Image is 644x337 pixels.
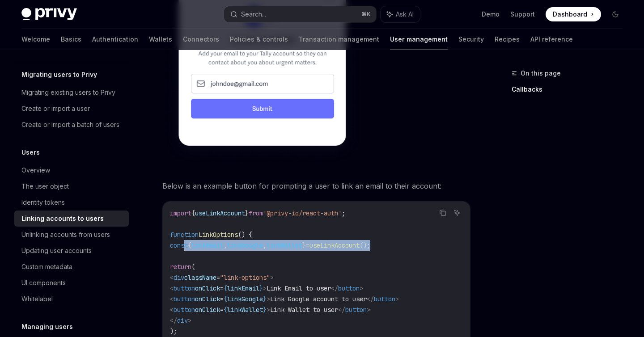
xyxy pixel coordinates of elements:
a: Wallets [149,29,172,50]
span: = [220,295,224,303]
span: button [345,306,367,314]
span: button [174,284,195,292]
span: > [267,306,270,314]
span: function [170,231,199,239]
a: Policies & controls [230,29,288,50]
span: </ [338,306,345,314]
span: > [263,284,267,292]
span: > [267,295,270,303]
span: < [170,284,174,292]
a: Authentication [92,29,138,50]
a: Create or import a user [14,101,129,117]
a: The user object [14,178,129,194]
div: Updating user accounts [21,245,92,256]
span: < [170,295,174,303]
span: { [188,241,191,249]
a: Whitelabel [14,291,129,307]
div: Overview [21,165,50,176]
span: className [184,274,216,282]
span: = [220,284,224,292]
a: Transaction management [299,29,379,50]
span: button [374,295,395,303]
span: = [216,274,220,282]
span: linkEmail [227,284,259,292]
span: div [174,274,184,282]
a: Linking accounts to users [14,211,129,227]
button: Search...⌘K [224,6,376,22]
span: } [263,295,267,303]
span: useLinkAccount [195,209,245,217]
div: Create or import a batch of users [21,119,119,130]
button: Ask AI [451,207,463,219]
span: ); [170,327,177,335]
div: Migrating existing users to Privy [21,87,115,98]
span: ( [191,263,195,271]
span: ; [342,209,345,217]
a: Basics [61,29,81,50]
button: Toggle dark mode [608,7,623,21]
div: Search... [241,9,266,20]
span: } [259,284,263,292]
div: Unlinking accounts from users [21,229,110,240]
span: linkGoogle [227,295,263,303]
a: User management [390,29,448,50]
a: Security [458,29,484,50]
a: Dashboard [546,7,601,21]
span: > [395,295,399,303]
span: button [338,284,360,292]
span: </ [367,295,374,303]
button: Ask AI [381,6,420,22]
div: Custom metadata [21,261,72,272]
span: On this page [521,68,561,79]
span: } [245,209,249,217]
span: < [170,306,174,314]
span: useLinkAccount [309,241,360,249]
a: Support [510,10,535,19]
span: = [306,241,309,249]
span: linkWallet [267,241,302,249]
a: Recipes [495,29,520,50]
div: The user object [21,181,69,192]
span: from [249,209,263,217]
a: Callbacks [512,82,630,97]
span: ⌘ K [361,11,371,18]
a: Unlinking accounts from users [14,227,129,243]
span: const [170,241,188,249]
span: Below is an example button for prompting a user to link an email to their account: [162,180,470,192]
a: Custom metadata [14,259,129,275]
a: Overview [14,162,129,178]
span: > [367,306,370,314]
a: Updating user accounts [14,243,129,259]
span: button [174,295,195,303]
div: Linking accounts to users [21,213,104,224]
span: '@privy-io/react-auth' [263,209,342,217]
span: { [224,284,227,292]
span: onClick [195,295,220,303]
span: return [170,263,191,271]
h5: Managing users [21,321,73,332]
span: Link Google account to user [270,295,367,303]
span: linkGoogle [227,241,263,249]
div: UI components [21,278,66,288]
a: Welcome [21,29,50,50]
span: button [174,306,195,314]
span: Ask AI [396,10,414,19]
span: < [170,274,174,282]
span: { [224,306,227,314]
span: linkWallet [227,306,263,314]
span: { [224,295,227,303]
span: Link Email to user [267,284,331,292]
span: Dashboard [553,10,587,19]
span: "link-options" [220,274,270,282]
a: API reference [530,29,573,50]
span: onClick [195,306,220,314]
a: Create or import a batch of users [14,117,129,133]
span: </ [331,284,338,292]
span: = [220,306,224,314]
a: Demo [482,10,500,19]
span: LinkOptions [199,231,238,239]
span: </ [170,316,177,324]
div: Whitelabel [21,294,53,304]
h5: Users [21,147,40,158]
a: Migrating existing users to Privy [14,84,129,101]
